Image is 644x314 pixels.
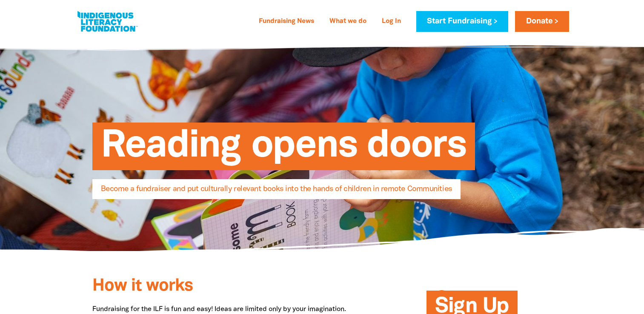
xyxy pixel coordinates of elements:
[101,129,467,170] span: Reading opens doors
[254,15,319,29] a: Fundraising News
[416,11,508,32] a: Start Fundraising
[377,15,406,29] a: Log In
[92,278,193,294] span: How it works
[101,186,452,199] span: Become a fundraiser and put culturally relevant books into the hands of children in remote Commun...
[515,11,569,32] a: Donate
[324,15,372,29] a: What we do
